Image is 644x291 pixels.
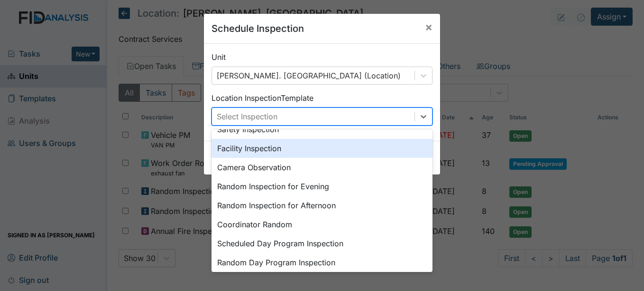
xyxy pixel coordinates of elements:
button: Close [417,14,440,40]
div: Random Day Program Inspection [212,253,432,272]
label: Unit [212,51,226,63]
div: Random Inspection for Afternoon [212,196,432,215]
div: Facility Inspection [212,139,432,158]
div: Scheduled Day Program Inspection [212,234,432,253]
div: Random Inspection for Evening [212,177,432,196]
div: Safety Inspection [212,120,432,139]
div: [PERSON_NAME]. [GEOGRAPHIC_DATA] (Location) [217,70,401,81]
div: Select Inspection [217,111,277,122]
label: Location Inspection Template [212,92,313,104]
h5: Schedule Inspection [212,21,304,36]
span: × [425,20,432,34]
div: Camera Observation [212,158,432,177]
div: Coordinator Random [212,215,432,234]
